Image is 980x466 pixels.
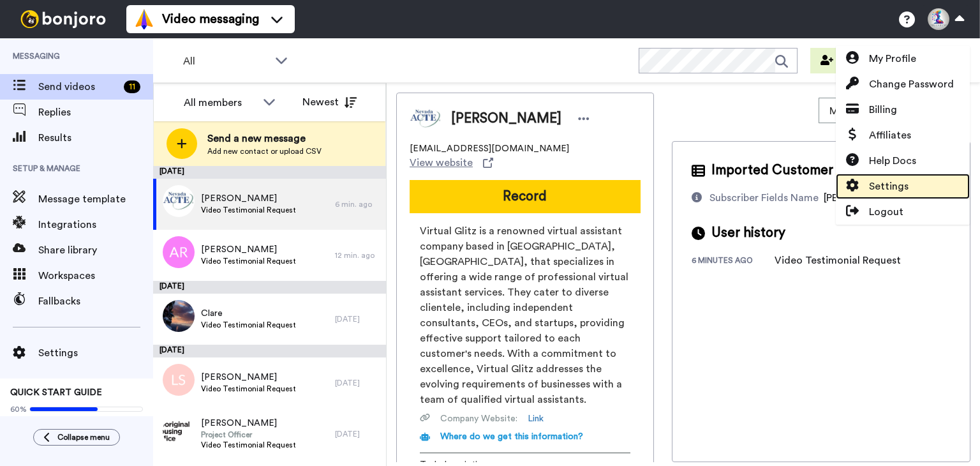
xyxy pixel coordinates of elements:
a: Change Password [836,71,970,97]
button: Collapse menu [33,429,120,446]
a: Affiliates [836,123,970,148]
span: All [183,54,269,69]
a: My Profile [836,46,970,71]
div: 12 min. ago [335,250,380,260]
span: 60% [10,404,27,414]
div: Subscriber Fields Name [709,190,819,206]
span: Imported Customer Info [711,161,861,180]
a: Logout [836,199,970,225]
button: Newest [293,89,366,115]
img: Image of Sam Test [410,103,442,135]
span: Change Password [869,77,954,92]
a: Help Docs [836,148,970,174]
span: Integrations [38,217,153,232]
button: Record [410,180,641,213]
span: Video Testimonial Request [201,440,296,450]
div: Video Testimonial Request [775,253,901,268]
div: [DATE] [335,429,380,439]
span: Virtual Glitz is a renowned virtual assistant company based in [GEOGRAPHIC_DATA], [GEOGRAPHIC_DAT... [420,223,630,407]
span: Video Testimonial Request [201,256,296,266]
span: Send videos [38,79,119,94]
img: bj-logo-header-white.svg [15,10,111,28]
div: [DATE] [335,378,380,388]
img: 09d85528-1b4a-403c-b199-be05d7a8b140.jpg [163,300,195,332]
span: [PERSON_NAME] [201,192,296,205]
span: Collapse menu [57,432,110,442]
span: User history [711,223,785,243]
div: 6 minutes ago [692,255,775,268]
span: [PERSON_NAME] [824,193,904,203]
div: [DATE] [153,281,386,294]
span: Settings [38,345,153,361]
span: Results [38,130,153,146]
a: Settings [836,174,970,199]
img: 29578889-9b96-4fc2-8351-a45b0841b302.png [163,415,195,447]
span: Logout [869,204,903,220]
span: [PERSON_NAME] [451,109,561,128]
span: Send a new message [207,131,322,146]
div: 11 [124,80,140,93]
span: Where do we get this information? [440,432,583,441]
div: 6 min. ago [335,199,380,209]
button: Invite [810,48,873,73]
div: [DATE] [153,166,386,179]
span: [PERSON_NAME] [201,243,296,256]
div: [DATE] [153,345,386,357]
img: d0c98c36-1767-469d-8b97-ccc808847a1e.jpg [163,185,195,217]
span: Video Testimonial Request [201,205,296,215]
div: [DATE] [335,314,380,324]
a: Billing [836,97,970,123]
span: [PERSON_NAME] [201,371,296,384]
span: QUICK START GUIDE [10,388,102,397]
span: Video messaging [162,10,259,28]
span: Video Testimonial Request [201,384,296,394]
img: ar.png [163,236,195,268]
span: View website [410,155,473,170]
span: Company Website : [440,412,517,425]
span: My Profile [869,51,916,66]
div: All members [184,95,256,110]
span: Share library [38,243,153,258]
span: Fallbacks [38,294,153,309]
span: Settings [869,179,909,194]
span: [EMAIL_ADDRESS][DOMAIN_NAME] [410,142,569,155]
span: Workspaces [38,268,153,283]
span: Clare [201,307,296,320]
span: Video Testimonial Request [201,320,296,330]
a: Link [528,412,544,425]
span: Affiliates [869,128,911,143]
span: [PERSON_NAME] [201,417,296,430]
span: Help Docs [869,153,916,169]
span: Replies [38,105,153,120]
span: Add new contact or upload CSV [207,146,322,156]
a: View website [410,155,493,170]
span: Billing [869,102,897,117]
span: Move [829,103,864,119]
img: vm-color.svg [134,9,154,29]
img: ls.png [163,364,195,396]
span: Message template [38,192,153,207]
span: Project Officer [201,430,296,440]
